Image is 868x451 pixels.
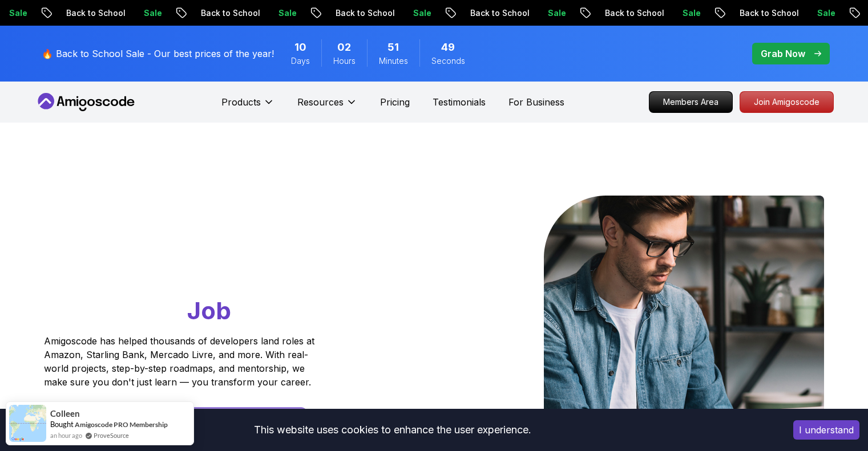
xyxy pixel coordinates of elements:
div: This website uses cookies to enhance the user experience. [9,417,776,442]
p: Back to School [459,7,537,19]
a: For Business [508,95,564,109]
p: Members Area [649,92,732,112]
span: 2 Hours [337,39,351,55]
a: Testimonials [433,95,486,109]
span: 10 Days [294,39,306,55]
p: Sale [537,7,574,19]
span: Seconds [431,55,465,67]
button: Accept cookies [793,420,859,440]
a: Members Area [649,91,733,113]
p: Sale [133,7,169,19]
p: Sale [806,7,843,19]
a: Amigoscode PRO Membership [75,420,168,429]
p: Grab Now [761,47,805,60]
span: 51 Minutes [387,39,399,55]
p: Back to School [55,7,133,19]
p: Back to School [594,7,672,19]
p: Join Amigoscode [740,92,833,112]
a: ProveSource [94,430,129,440]
span: Hours [333,55,356,67]
p: Sale [268,7,304,19]
p: Sale [402,7,439,19]
span: Colleen [50,409,80,419]
span: Minutes [379,55,408,67]
span: an hour ago [50,430,82,440]
span: Days [291,55,310,67]
span: Job [187,296,231,325]
button: Products [221,95,274,118]
h1: Go From Learning to Hired: Master Java, Spring Boot & Cloud Skills That Get You the [44,196,358,327]
a: Pricing [380,95,410,109]
button: Resources [297,95,357,118]
a: Join Amigoscode [740,91,834,113]
p: 🔥 Back to School Sale - Our best prices of the year! [42,47,274,60]
p: Back to School [325,7,402,19]
img: provesource social proof notification image [9,405,46,442]
p: Resources [297,95,344,109]
p: Back to School [729,7,806,19]
span: 49 Seconds [441,39,455,55]
p: Sale [672,7,708,19]
p: Products [221,95,261,109]
p: Back to School [190,7,268,19]
span: Bought [50,420,74,429]
p: Amigoscode has helped thousands of developers land roles at Amazon, Starling Bank, Mercado Livre,... [44,334,318,389]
